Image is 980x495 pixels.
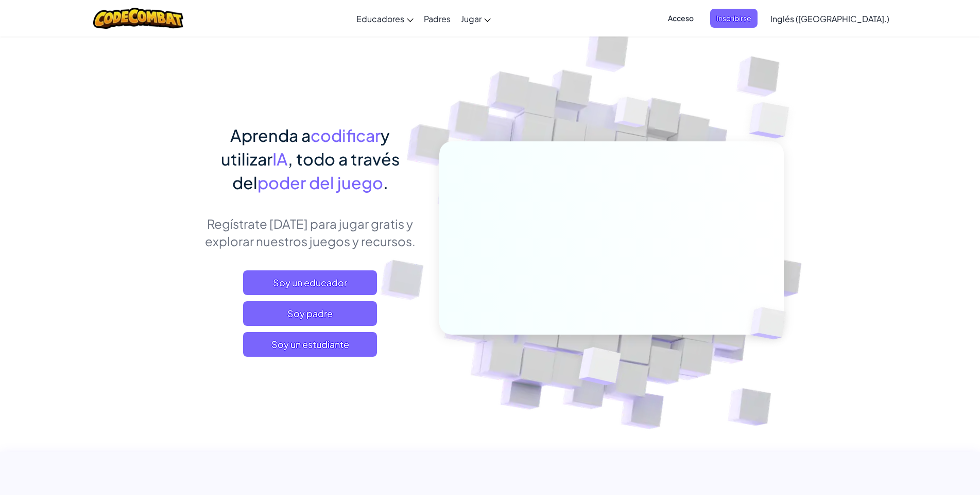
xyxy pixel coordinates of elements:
font: Inscribirse [716,13,751,23]
img: Logotipo de CodeCombat [93,8,183,29]
a: Soy padre [243,301,377,326]
img: Cubos superpuestos [733,286,810,361]
font: codificar [311,125,381,145]
font: IA [272,149,288,169]
button: Acceso [662,9,700,28]
font: , todo a través del [232,149,400,193]
font: Regístrate [DATE] para jugar gratis y explorar nuestros juegos y recursos. [205,216,416,249]
font: Inglés ([GEOGRAPHIC_DATA].) [770,13,889,24]
font: Soy un educador [273,277,347,288]
a: Inglés ([GEOGRAPHIC_DATA].) [765,5,895,32]
font: . [383,172,388,193]
font: Aprenda a [230,125,311,145]
a: Jugar [456,5,496,32]
button: Soy un estudiante [243,332,377,357]
font: poder del juego [257,172,383,193]
a: Educadores [351,5,419,32]
font: Acceso [668,13,694,23]
font: Soy un estudiante [271,338,349,350]
img: Cubos superpuestos [729,77,818,164]
font: Padres [424,13,451,24]
font: Educadores [356,13,404,24]
font: Jugar [461,13,482,24]
img: Cubos superpuestos [595,77,669,153]
a: Padres [419,5,456,32]
a: Soy un educador [243,270,377,295]
font: Soy padre [287,307,333,319]
button: Inscribirse [710,9,758,28]
img: Cubos superpuestos [553,325,645,411]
